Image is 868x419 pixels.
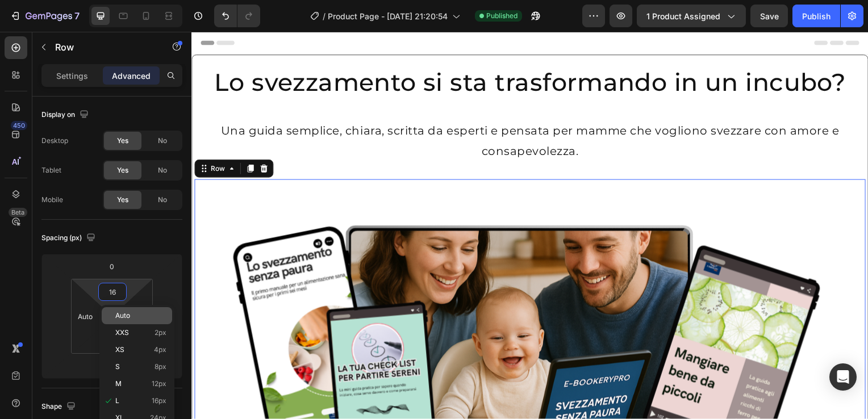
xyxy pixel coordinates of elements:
p: Settings [56,70,88,82]
div: Tablet [41,165,61,175]
span: XS [115,346,124,354]
input: auto [77,308,94,325]
button: Save [750,5,788,27]
div: Desktop [41,136,68,146]
span: XXS [115,329,129,337]
span: 8px [155,363,166,371]
span: Yes [117,136,128,146]
div: Display on [41,107,91,123]
div: Shape [41,399,78,414]
span: 4px [154,346,166,354]
span: 12px [152,380,166,388]
span: No [158,165,167,175]
input: 0 [101,258,123,275]
span: Product Page - [DATE] 21:20:54 [328,10,448,22]
div: Publish [802,10,831,22]
div: Spacing (px) [41,231,98,246]
p: 7 [74,9,80,23]
span: / [323,10,325,22]
div: Beta [9,208,27,217]
p: Row [55,40,152,54]
span: Auto [115,312,130,320]
div: Open Intercom Messenger [829,363,857,391]
span: 2px [155,329,166,337]
span: L [115,397,119,405]
div: Mobile [41,195,63,205]
iframe: Design area [191,32,868,419]
div: 450 [11,121,27,130]
span: Published [486,11,518,21]
div: Undo/Redo [214,5,260,27]
span: Yes [117,165,128,175]
span: S [115,363,120,371]
span: M [115,380,122,388]
span: 1 product assigned [646,10,720,22]
button: 7 [5,5,85,27]
span: No [158,195,167,205]
span: Save [760,11,779,21]
p: Advanced [112,70,151,82]
span: 16px [152,397,166,405]
button: 1 product assigned [637,5,746,27]
input: auto [48,308,65,325]
button: Publish [792,5,840,27]
div: Row [17,133,36,143]
span: No [158,136,167,146]
span: Yes [117,195,128,205]
input: l [101,283,124,300]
